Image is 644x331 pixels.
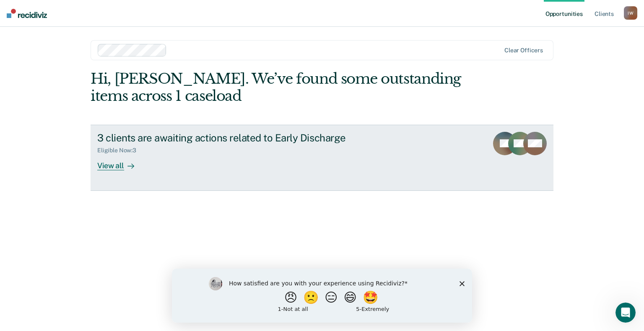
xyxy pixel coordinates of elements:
[615,303,636,323] iframe: Intercom live chat
[97,154,144,170] div: View all
[91,70,461,105] div: Hi, [PERSON_NAME]. We’ve found some outstanding items across 1 caseload
[97,147,143,154] div: Eligible Now : 3
[624,6,637,20] div: I W
[624,6,637,20] button: IW
[172,269,472,323] iframe: Survey by Kim from Recidiviz
[97,132,392,144] div: 3 clients are awaiting actions related to Early Discharge
[504,47,543,54] div: Clear officers
[7,9,47,18] img: Recidiviz
[91,125,553,191] a: 3 clients are awaiting actions related to Early DischargeEligible Now:3View all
